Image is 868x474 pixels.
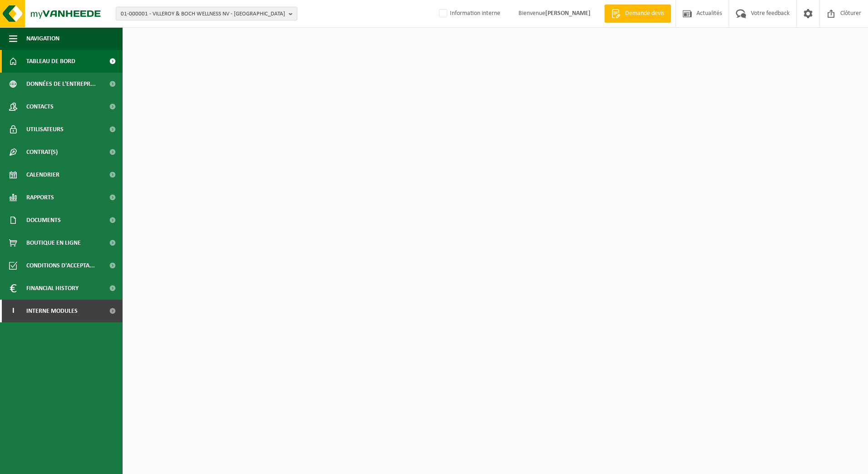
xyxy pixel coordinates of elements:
span: Interne modules [26,300,78,322]
span: Contrat(s) [26,141,58,163]
span: Financial History [26,277,79,300]
span: Tableau de bord [26,50,75,73]
span: Contacts [26,95,54,118]
span: Conditions d'accepta... [26,254,95,277]
span: Boutique en ligne [26,232,81,254]
span: Navigation [26,27,59,50]
span: Demande devis [623,9,666,18]
span: Données de l'entrepr... [26,73,96,95]
button: 01-000001 - VILLEROY & BOCH WELLNESS NV - [GEOGRAPHIC_DATA] [116,7,297,20]
span: I [9,300,17,322]
span: Utilisateurs [26,118,64,141]
label: Information interne [437,7,500,20]
a: Demande devis [604,5,671,23]
span: Calendrier [26,163,59,186]
span: Rapports [26,186,54,209]
strong: [PERSON_NAME] [545,10,591,17]
span: 01-000001 - VILLEROY & BOCH WELLNESS NV - [GEOGRAPHIC_DATA] [121,7,285,21]
span: Documents [26,209,61,232]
